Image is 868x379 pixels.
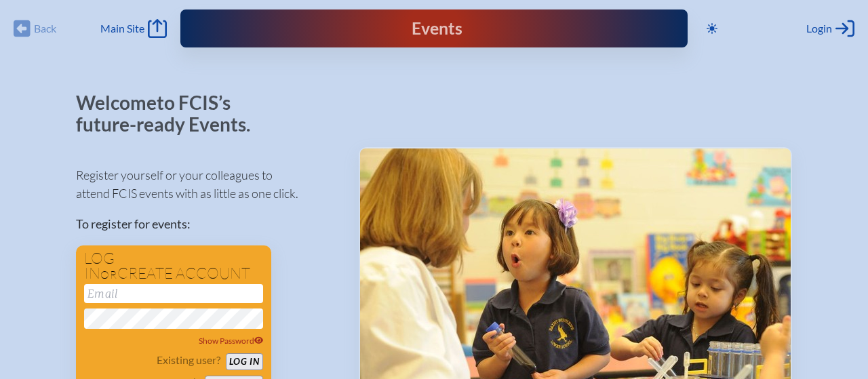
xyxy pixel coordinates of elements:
[100,268,117,281] span: or
[76,92,266,135] p: Welcome to FCIS’s future-ready Events.
[76,166,337,203] p: Register yourself or your colleagues to attend FCIS events with as little as one click.
[329,20,539,37] div: FCIS Events — Future ready
[100,22,144,35] span: Main Site
[199,336,264,346] span: Show Password
[226,353,263,370] button: Log in
[84,284,263,303] input: Email
[84,251,263,281] h1: Log in create account
[76,215,337,233] p: To register for events:
[157,353,220,367] p: Existing user?
[100,19,167,38] a: Main Site
[806,22,832,35] span: Login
